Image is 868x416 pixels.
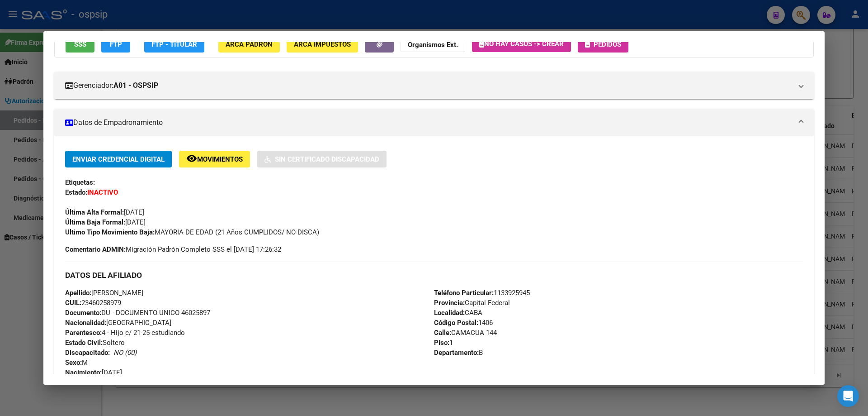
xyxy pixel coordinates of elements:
strong: Departamento: [434,349,479,357]
mat-expansion-panel-header: Gerenciador:A01 - OSPSIP [54,72,814,99]
strong: Última Alta Formal: [65,208,124,216]
button: ARCA Padrón [218,36,280,53]
button: SSS [66,36,94,53]
span: FTP - Titular [151,40,197,48]
mat-panel-title: Datos de Empadronamiento [65,117,792,128]
span: ARCA Padrón [226,40,273,48]
button: FTP - Titular [144,36,204,53]
mat-panel-title: Gerenciador: [65,80,792,91]
strong: Provincia: [434,299,465,307]
strong: INACTIVO [87,188,118,196]
span: DU - DOCUMENTO UNICO 46025897 [65,309,210,317]
span: FTP [110,40,122,48]
strong: Sexo: [65,359,82,367]
strong: Nacimiento: [65,368,102,377]
strong: Nacionalidad: [65,319,106,327]
span: Movimientos [197,155,243,163]
strong: Localidad: [434,309,465,317]
span: [GEOGRAPHIC_DATA] [65,319,171,327]
strong: Última Baja Formal: [65,218,125,226]
strong: Ultimo Tipo Movimiento Baja: [65,228,155,236]
span: 23460258979 [65,299,121,307]
span: [DATE] [65,218,146,226]
button: ARCA Impuestos [287,36,358,53]
span: [DATE] [65,208,144,216]
span: 4 - Hijo e/ 21-25 estudiando [65,329,185,337]
strong: Discapacitado: [65,349,110,357]
strong: Piso: [434,339,449,347]
strong: Etiquetas: [65,178,95,186]
span: MAYORIA DE EDAD (21 Años CUMPLIDOS/ NO DISCA) [65,228,319,236]
mat-icon: remove_red_eye [186,153,197,164]
span: CABA [434,309,482,317]
strong: Calle: [434,329,451,337]
strong: CUIL: [65,299,81,307]
span: 1133925945 [434,289,530,297]
span: [PERSON_NAME] [65,289,143,297]
strong: Teléfono Particular: [434,289,494,297]
div: Open Intercom Messenger [837,385,859,407]
mat-expansion-panel-header: Datos de Empadronamiento [54,109,814,136]
span: Capital Federal [434,299,510,307]
button: Organismos Ext. [401,36,465,53]
span: Enviar Credencial Digital [72,155,165,163]
span: SSS [74,40,86,48]
strong: Comentario ADMIN: [65,245,126,253]
button: Enviar Credencial Digital [65,151,172,167]
span: CAMACUA 144 [434,329,497,337]
span: Soltero [65,339,125,347]
span: [DATE] [65,368,122,377]
strong: Organismos Ext. [408,41,458,49]
strong: Parentesco: [65,329,102,337]
span: B [434,349,483,357]
span: Migración Padrón Completo SSS el [DATE] 17:26:32 [65,244,281,254]
span: M [65,359,88,367]
i: NO (00) [113,349,137,357]
strong: Documento: [65,309,101,317]
button: Sin Certificado Discapacidad [257,151,387,167]
strong: Código Postal: [434,319,478,327]
strong: A01 - OSPSIP [113,80,158,91]
span: No hay casos -> Crear [479,40,564,48]
h3: DATOS DEL AFILIADO [65,270,803,280]
span: ARCA Impuestos [294,40,351,48]
strong: Apellido: [65,289,91,297]
span: 1 [434,339,453,347]
strong: Estado: [65,188,87,196]
span: Pedidos [594,40,621,48]
button: Movimientos [179,151,250,167]
button: No hay casos -> Crear [472,36,571,52]
button: FTP [101,36,130,53]
strong: Estado Civil: [65,339,103,347]
span: Sin Certificado Discapacidad [275,155,379,163]
span: 1406 [434,319,493,327]
button: Pedidos [578,36,628,53]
